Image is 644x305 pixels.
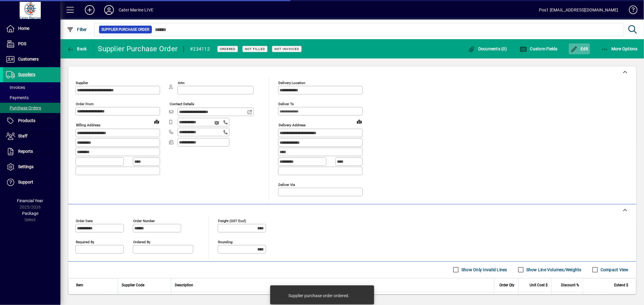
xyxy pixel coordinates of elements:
[569,43,590,54] button: Edit
[65,24,88,35] button: Filter
[3,159,60,175] a: Settings
[3,113,60,128] a: Products
[599,267,629,273] label: Compact View
[67,46,87,51] span: Back
[99,5,119,15] button: Profile
[67,27,87,32] span: Filter
[18,118,35,123] span: Products
[98,44,178,54] div: Supplier Purchase Order
[190,44,210,54] div: #234112
[600,43,639,54] button: More Options
[499,282,514,288] span: Order Qty
[76,219,93,223] mat-label: Order date
[601,46,638,51] span: More Options
[289,293,350,299] div: Supplier purchase order ordered.
[76,102,94,106] mat-label: Order from
[561,282,579,288] span: Discount %
[530,282,548,288] span: Unit Cost $
[18,57,39,61] span: Customers
[210,116,225,130] button: Send SMS
[18,164,34,169] span: Settings
[460,267,507,273] label: Show Only Invalid Lines
[614,282,628,288] span: Extend $
[6,85,25,90] span: Invoices
[6,105,41,110] span: Purchase Orders
[278,182,295,187] mat-label: Deliver via
[583,292,636,304] td: 18.80
[3,103,60,113] a: Purchase Orders
[22,211,38,216] span: Package
[3,21,60,36] a: Home
[539,5,618,15] div: Pos1 [EMAIL_ADDRESS][DOMAIN_NAME]
[3,144,60,159] a: Reports
[3,52,60,67] a: Customers
[520,46,558,51] span: Custom Fields
[466,43,509,54] button: Documents (0)
[278,102,294,106] mat-label: Deliver To
[80,5,99,15] button: Add
[518,292,551,304] td: 9.4000
[624,1,636,21] a: Knowledge Base
[76,81,88,85] mat-label: Supplier
[119,5,153,15] div: Cater Marine LIVE
[6,95,29,100] span: Payments
[133,240,150,244] mat-label: Ordered by
[17,198,43,203] span: Financial Year
[494,292,518,304] td: 2.0000
[3,93,60,103] a: Payments
[218,240,232,244] mat-label: Rounding
[518,43,559,54] button: Custom Fields
[551,292,583,304] td: 0.00
[354,117,364,126] a: View on map
[101,27,149,33] span: Supplier Purchase Order
[76,282,83,288] span: Item
[18,41,26,46] span: POS
[218,219,246,223] mat-label: Freight (GST excl)
[60,43,94,54] app-page-header-button: Back
[152,117,162,126] a: View on map
[122,282,144,288] span: Supplier Code
[18,149,33,154] span: Reports
[245,47,265,51] span: Not Filled
[76,240,94,244] mat-label: Required by
[3,82,60,93] a: Invoices
[178,81,184,85] mat-label: Attn
[570,46,588,51] span: Edit
[133,219,155,223] mat-label: Order number
[65,43,88,54] button: Back
[278,81,305,85] mat-label: Delivery Location
[18,26,29,31] span: Home
[3,36,60,52] a: POS
[220,47,235,51] span: Ordered
[274,47,299,51] span: Not Invoiced
[175,282,193,288] span: Description
[3,175,60,190] a: Support
[118,292,171,304] td: DAV0308/GL
[468,46,507,51] span: Documents (0)
[3,129,60,144] a: Staff
[18,72,35,77] span: Suppliers
[18,180,33,184] span: Support
[525,267,582,273] label: Show Line Volumes/Weights
[18,134,27,138] span: Staff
